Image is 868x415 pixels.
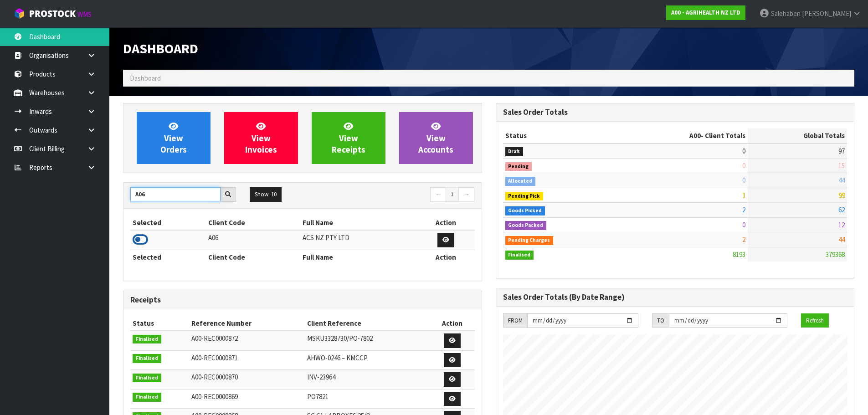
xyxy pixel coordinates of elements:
[309,187,475,203] nav: Page navigation
[505,147,524,156] span: Draft
[748,128,847,143] th: Global Totals
[133,335,161,344] span: Finalised
[458,187,474,202] a: →
[133,393,161,402] span: Finalised
[307,334,373,343] span: MSKU3328730/PO-7802
[206,230,300,250] td: A06
[300,250,417,264] th: Full Name
[616,128,748,143] th: - Client Totals
[130,187,221,201] input: Search clients
[505,162,532,171] span: Pending
[137,112,211,164] a: ViewOrders
[771,9,801,18] span: Salehaben
[826,250,845,259] span: 379368
[250,187,282,202] button: Show: 10
[29,8,76,20] span: ProStock
[503,108,847,117] h3: Sales Order Totals
[123,40,198,57] span: Dashboard
[503,313,527,328] div: FROM
[417,250,474,264] th: Action
[652,313,669,328] div: TO
[742,205,745,214] span: 2
[133,374,161,383] span: Finalised
[133,354,161,363] span: Finalised
[130,316,189,331] th: Status
[505,251,534,260] span: Finalised
[742,220,745,229] span: 0
[742,235,745,244] span: 2
[191,392,238,401] span: A00-REC0000869
[430,187,446,202] a: ←
[666,5,745,20] a: A00 - AGRIHEALTH NZ LTD
[189,316,304,331] th: Reference Number
[838,235,845,244] span: 44
[503,293,847,302] h3: Sales Order Totals (By Date Range)
[245,121,277,155] span: View Invoices
[671,9,740,16] strong: A00 - AGRIHEALTH NZ LTD
[191,334,238,343] span: A00-REC0000872
[191,373,238,381] span: A00-REC0000870
[399,112,473,164] a: ViewAccounts
[300,230,417,250] td: ACS NZ PTY LTD
[332,121,365,155] span: View Receipts
[206,250,300,264] th: Client Code
[742,147,745,155] span: 0
[505,221,547,230] span: Goods Packed
[430,316,474,331] th: Action
[206,215,300,230] th: Client Code
[838,147,845,155] span: 97
[130,74,161,82] span: Dashboard
[838,161,845,170] span: 15
[801,313,829,328] button: Refresh
[838,191,845,200] span: 99
[689,131,701,140] span: A00
[130,215,206,230] th: Selected
[505,206,545,215] span: Goods Picked
[505,192,544,201] span: Pending Pick
[77,10,92,19] small: WMS
[742,176,745,184] span: 0
[14,8,25,19] img: cube-alt.png
[802,9,851,18] span: [PERSON_NAME]
[160,121,187,155] span: View Orders
[446,187,459,202] a: 1
[130,296,475,304] h3: Receipts
[312,112,385,164] a: ViewReceipts
[838,220,845,229] span: 12
[505,236,554,245] span: Pending Charges
[224,112,298,164] a: ViewInvoices
[742,161,745,170] span: 0
[307,354,368,362] span: AHWO-0246 – KMCCP
[307,392,329,401] span: PO7821
[838,176,845,184] span: 44
[130,250,206,264] th: Selected
[418,121,453,155] span: View Accounts
[417,215,474,230] th: Action
[305,316,430,331] th: Client Reference
[838,205,845,214] span: 62
[733,250,745,259] span: 8193
[742,191,745,200] span: 1
[505,177,536,186] span: Allocated
[191,354,238,362] span: A00-REC0000871
[300,215,417,230] th: Full Name
[503,128,617,143] th: Status
[307,373,335,381] span: INV-23964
